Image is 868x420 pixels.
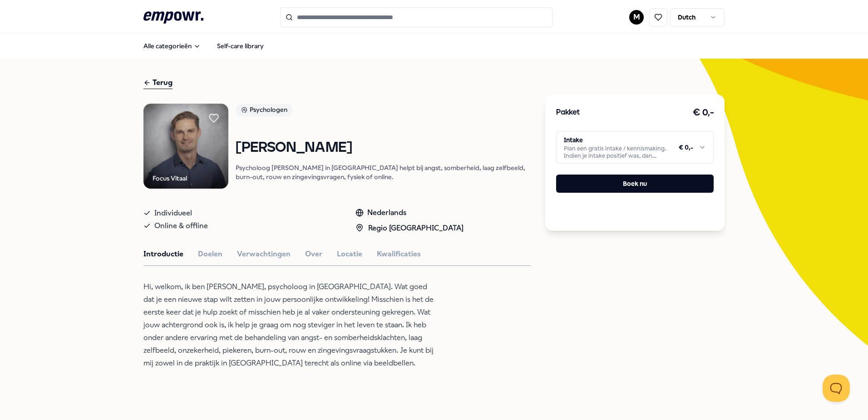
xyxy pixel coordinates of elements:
[136,37,271,55] nav: Main
[236,104,292,116] div: Psychologen
[136,37,208,55] button: Alle categorieën
[143,77,173,89] div: Terug
[143,248,183,260] button: Introductie
[154,207,192,220] span: Individueel
[236,104,531,120] a: Psychologen
[143,280,439,370] p: Hi, welkom, ik ben [PERSON_NAME], psycholoog in [GEOGRAPHIC_DATA]. Wat goed dat je een nieuwe sta...
[198,248,222,260] button: Doelen
[210,37,271,55] a: Self-care library
[236,163,531,181] p: Psycholoog [PERSON_NAME] in [GEOGRAPHIC_DATA] helpt bij angst, somberheid, laag zelfbeeld, burn-o...
[143,104,228,189] img: Product Image
[280,7,552,27] input: Search for products, categories or subcategories
[556,175,714,193] button: Boek nu
[153,173,187,183] div: Focus Vitaal
[556,107,580,119] h3: Pakket
[154,220,208,232] span: Online & offline
[236,140,531,156] h1: [PERSON_NAME]
[823,375,850,402] iframe: Help Scout Beacon - Open
[693,105,714,120] h3: € 0,-
[305,248,322,260] button: Over
[629,10,644,25] button: M
[377,248,421,260] button: Kwalificaties
[355,207,464,219] div: Nederlands
[337,248,362,260] button: Locatie
[355,222,464,234] div: Regio [GEOGRAPHIC_DATA]
[237,248,291,260] button: Verwachtingen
